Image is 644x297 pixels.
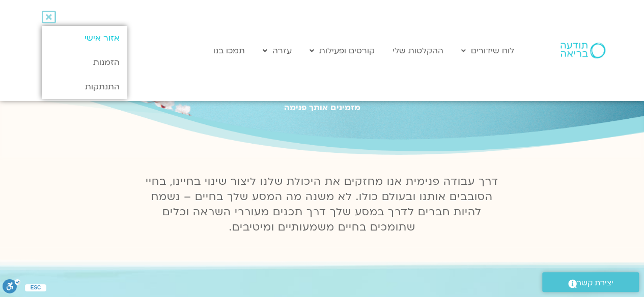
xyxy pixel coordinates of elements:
[304,41,380,60] a: קורסים ופעילות
[561,43,605,58] img: תודעה בריאה
[577,276,613,290] span: יצירת קשר
[387,41,449,60] a: ההקלטות שלי
[542,272,639,292] a: יצירת קשר
[42,50,127,75] a: הזמנות
[258,41,297,60] a: עזרה
[208,41,250,60] a: תמכו בנו
[42,75,127,99] a: התנתקות
[140,174,505,235] p: דרך עבודה פנימית אנו מחזקים את היכולת שלנו ליצור שינוי בחיינו, בחיי הסובבים אותנו ובעולם כולו. לא...
[456,41,519,60] a: לוח שידורים
[42,26,127,50] a: אזור אישי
